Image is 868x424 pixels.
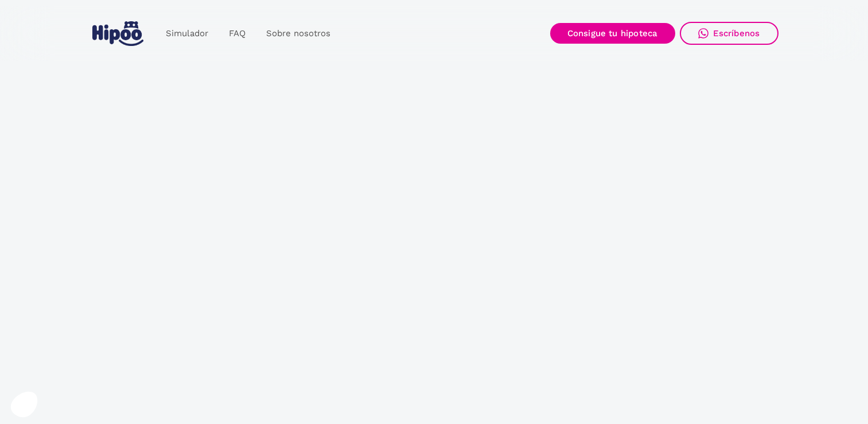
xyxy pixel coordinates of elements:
a: Sobre nosotros [256,22,341,45]
a: Escríbenos [680,22,779,45]
a: Consigue tu hipoteca [550,23,675,44]
a: home [90,17,146,51]
a: Simulador [155,22,219,45]
a: FAQ [219,22,256,45]
div: Escríbenos [713,28,760,38]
